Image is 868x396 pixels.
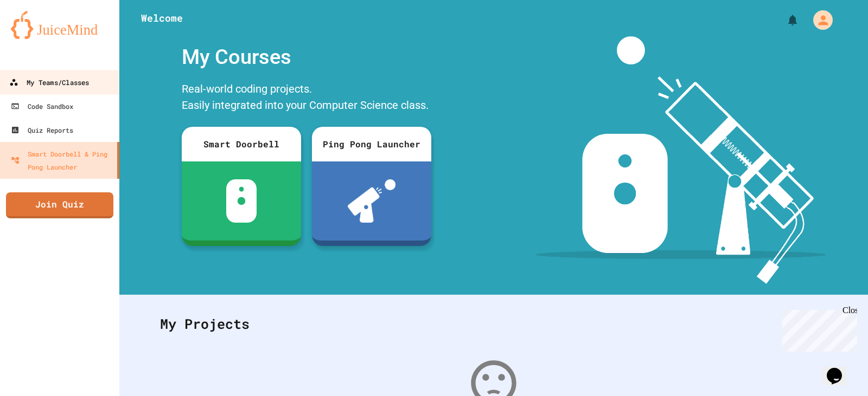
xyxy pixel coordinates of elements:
div: Smart Doorbell & Ping Pong Launcher [11,147,113,173]
a: Join Quiz [6,192,113,218]
iframe: chat widget [822,353,857,385]
div: Code Sandbox [11,100,73,113]
div: Smart Doorbell [182,127,301,161]
img: logo-orange.svg [11,11,108,39]
div: My Teams/Classes [9,76,89,89]
img: banner-image-my-projects.png [535,36,826,284]
div: My Account [802,8,835,33]
iframe: chat widget [778,306,857,352]
div: Quiz Reports [11,124,73,137]
img: sdb-white.svg [226,179,257,223]
div: My Courses [176,36,437,78]
img: ppl-with-ball.png [348,179,396,223]
div: Chat with us now!Close [4,4,75,69]
div: My Projects [149,303,838,345]
div: My Notifications [766,11,802,29]
div: Ping Pong Launcher [312,127,431,161]
div: Real-world coding projects. Easily integrated into your Computer Science class. [176,78,437,119]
